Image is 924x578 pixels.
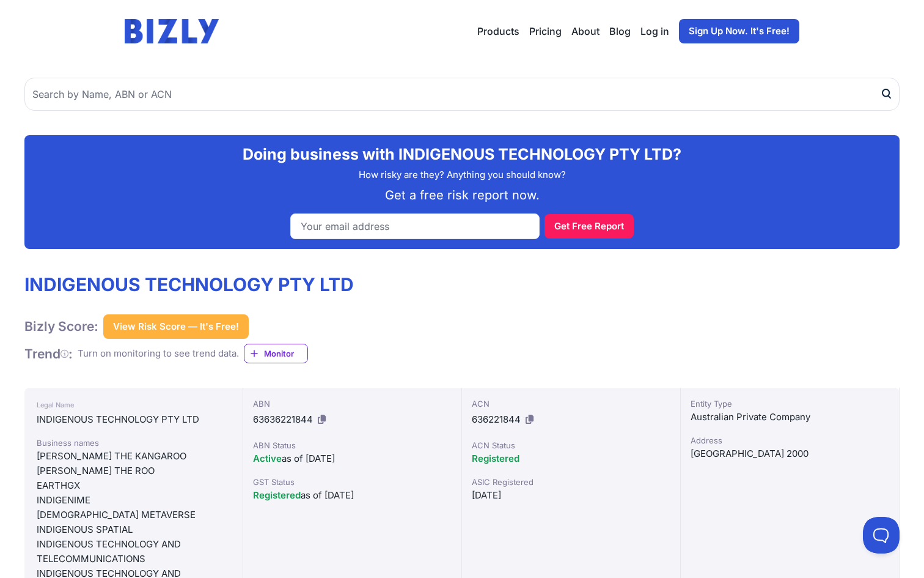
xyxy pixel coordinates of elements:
span: Registered [472,453,519,464]
div: [DEMOGRAPHIC_DATA] METAVERSE [37,508,230,522]
a: About [571,24,599,39]
div: ACN [472,398,670,410]
div: ASIC Registered [472,476,670,488]
a: Sign Up Now. It's Free! [679,19,799,43]
div: ABN Status [253,439,452,451]
iframe: Toggle Customer Support [863,517,900,554]
h1: Trend : [24,346,73,362]
button: Products [477,24,519,39]
div: Australian Private Company [691,410,889,424]
span: Monitor [264,347,307,360]
div: Business names [37,437,230,449]
button: Get Free Report [544,214,634,239]
input: Your email address [290,213,540,239]
div: INDIGENOUS TECHNOLOGY AND TELECOMMUNICATIONS [37,537,230,566]
div: INDIGENOUS TECHNOLOGY PTY LTD [37,412,230,427]
div: ABN [253,398,452,410]
a: Blog [609,24,631,39]
span: Registered [253,489,301,501]
h1: INDIGENOUS TECHNOLOGY PTY LTD [24,273,354,295]
h1: Bizly Score: [24,318,98,335]
div: Address [691,434,889,446]
div: Legal Name [37,398,230,412]
a: Monitor [244,344,308,363]
div: [PERSON_NAME] THE ROO [37,464,230,478]
button: View Risk Score — It's Free! [103,314,249,339]
div: Turn on monitoring to see trend data. [78,347,239,361]
span: 63636221844 [253,413,313,425]
input: Search by Name, ABN or ACN [24,78,900,111]
span: Active [253,453,282,464]
span: 636221844 [472,413,521,425]
div: INDIGENIME [37,493,230,508]
div: ACN Status [472,439,670,451]
div: [DATE] [472,488,670,503]
div: Entity Type [691,398,889,410]
div: [GEOGRAPHIC_DATA] 2000 [691,446,889,461]
div: GST Status [253,476,452,488]
h2: Doing business with INDIGENOUS TECHNOLOGY PTY LTD? [34,145,890,163]
p: Get a free risk report now. [34,187,890,204]
div: INDIGENOUS SPATIAL [37,522,230,537]
div: as of [DATE] [253,488,452,503]
div: as of [DATE] [253,451,452,466]
a: Pricing [529,24,562,39]
div: EARTHGX [37,478,230,493]
p: How risky are they? Anything you should know? [34,168,890,182]
a: Log in [640,24,669,39]
div: [PERSON_NAME] THE KANGAROO [37,449,230,464]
